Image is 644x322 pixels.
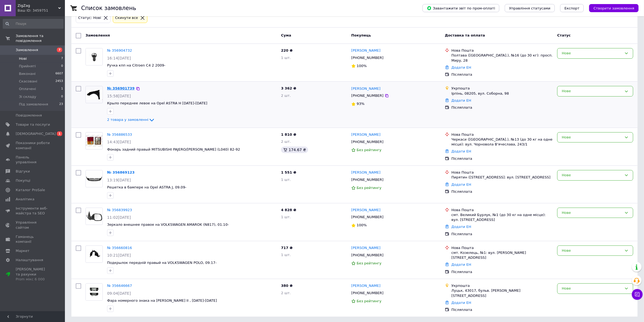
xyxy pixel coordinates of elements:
[281,291,291,295] span: 2 шт.
[357,299,382,303] span: Без рейтингу
[451,53,553,63] div: Полтава ([GEOGRAPHIC_DATA].), №16 (до 30 кг): просп. Миру, 28
[281,246,293,250] span: 717 ₴
[16,267,50,282] span: [PERSON_NAME] та рахунки
[451,72,553,77] div: Післяплата
[281,147,308,153] div: 174.67 ₴
[632,289,643,300] button: Чат з покупцем
[451,288,553,298] div: Луцьк, 43017, бульв. [PERSON_NAME][STREET_ADDRESS]
[584,6,639,10] a: Створити замовлення
[55,79,63,84] span: 2453
[107,86,135,90] a: № 356901739
[427,6,495,11] span: Завантажити звіт по пром-оплаті
[86,172,103,185] img: Фото товару
[451,225,471,229] a: Додати ЕН
[562,248,622,254] div: Нове
[61,94,63,99] span: 0
[107,147,240,151] a: Фонарь задний правый MITSUBISHI PAJERO/[PERSON_NAME] (L040) 82-92
[114,15,139,21] div: Cкинути все
[19,102,48,107] span: Під замовлення
[107,223,229,227] span: Зеркало внешнее правое на VOLKSWAGEN AMAROK (N817), 01.10-
[85,48,103,65] a: Фото товару
[107,101,207,105] a: Крыло переднее левое на Opel ASTRA H [DATE]-[DATE]
[16,248,29,253] span: Маркет
[281,33,291,37] span: Cума
[81,5,136,11] h1: Список замовлень
[16,258,43,263] span: Налаштування
[16,141,50,150] span: Показники роботи компанії
[86,211,103,222] img: Фото товару
[562,172,622,178] div: Нове
[451,232,553,237] div: Післяплата
[19,94,36,99] span: Зі складу
[445,33,485,37] span: Доставка та оплата
[560,4,584,12] button: Експорт
[505,4,555,12] button: Управління статусами
[357,223,367,227] span: 100%
[357,261,382,265] span: Без рейтингу
[451,189,553,194] div: Післяплата
[86,135,103,147] img: Фото товару
[16,169,30,174] span: Відгуки
[107,215,131,220] span: 11:02[DATE]
[350,214,385,221] div: [PHONE_NUMBER]
[16,122,50,127] span: Товари та послуги
[281,253,291,257] span: 1 шт.
[107,178,131,182] span: 13:19[DATE]
[281,170,296,174] span: 1 551 ₴
[350,252,385,259] div: [PHONE_NUMBER]
[107,118,155,122] a: 2 товара у замовленні
[85,132,103,150] a: Фото товару
[61,87,63,91] span: 1
[107,56,131,60] span: 16:14[DATE]
[107,291,131,296] span: 09:04[DATE]
[16,155,50,165] span: Панель управління
[451,98,471,102] a: Додати ЕН
[451,307,553,312] div: Післяплата
[357,186,382,190] span: Без рейтингу
[422,4,499,12] button: Завантажити звіт по пром-оплаті
[86,249,103,259] img: Фото товару
[451,301,471,305] a: Додати ЕН
[18,8,65,13] div: Ваш ID: 3459751
[451,156,553,161] div: Післяплата
[107,246,132,250] a: № 356660816
[451,65,471,69] a: Додати ЕН
[107,261,217,265] a: Подкрылок передній правый на VOLKSWAGEN POLO, 09.17-
[61,56,63,61] span: 7
[281,48,293,52] span: 220 ₴
[86,51,103,62] img: Фото товару
[107,48,132,52] a: № 356904732
[16,48,38,52] span: Замовлення
[16,197,34,202] span: Аналітика
[19,79,37,84] span: Скасовані
[85,208,103,225] a: Фото товару
[107,140,131,144] span: 14:43[DATE]
[107,208,132,212] a: № 356839923
[351,170,381,175] a: [PERSON_NAME]
[351,86,381,91] a: [PERSON_NAME]
[351,33,371,37] span: Покупець
[19,87,36,91] span: Оплачені
[350,176,385,183] div: [PHONE_NUMBER]
[107,118,148,122] span: 2 товара у замовленні
[351,48,381,53] a: [PERSON_NAME]
[86,284,103,300] img: Фото товару
[509,6,550,10] span: Управління статусами
[85,245,103,263] a: Фото товару
[451,91,553,96] div: Ірпінь, 08205, вул. Соборна, 98
[451,182,471,187] a: Додати ЕН
[59,102,63,107] span: 23
[281,94,291,98] span: 2 шт.
[19,64,36,69] span: Прийняті
[85,33,110,37] span: Замовлення
[589,4,639,12] button: Створити замовлення
[16,113,42,118] span: Повідомлення
[16,277,50,282] div: Prom мікс 6 000
[451,86,553,91] div: Укрпошта
[85,86,103,103] a: Фото товару
[451,245,553,250] div: Нова Пошта
[55,71,63,76] span: 6607
[107,63,166,67] span: Ручка кпп на Citroen C4 2 2009-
